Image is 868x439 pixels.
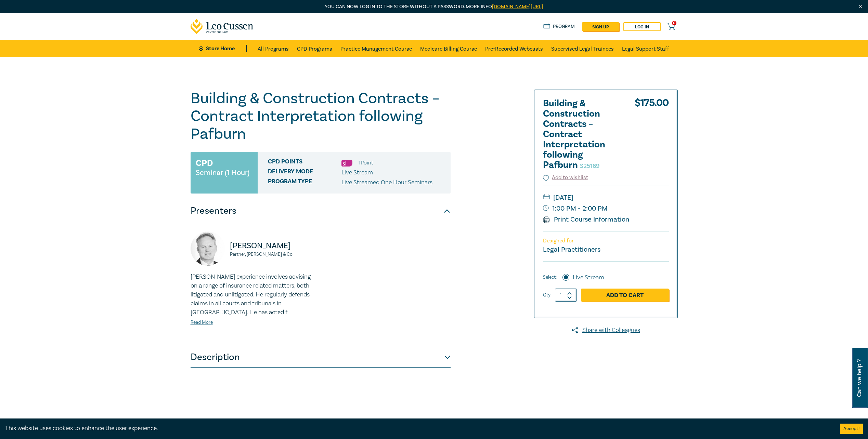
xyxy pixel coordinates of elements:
[258,40,289,57] a: All Programs
[551,40,614,57] a: Supervised Legal Trainees
[196,157,213,169] h3: CPD
[582,22,619,31] a: sign up
[543,203,669,214] small: 1:00 PM - 2:00 PM
[573,273,604,282] label: Live Stream
[534,326,678,335] a: Share with Colleagues
[191,272,316,317] p: [PERSON_NAME] experience involves advising on a range of insurance related matters, both litigate...
[543,215,630,224] a: Print Course Information
[543,192,669,203] small: [DATE]
[341,169,373,176] span: Live Stream
[230,240,316,251] p: [PERSON_NAME]
[555,289,577,302] input: 1
[543,174,588,182] button: Add to wishlist
[492,3,543,10] a: [DOMAIN_NAME][URL]
[420,40,477,57] a: Medicare Billing Course
[622,40,669,57] a: Legal Support Staff
[268,178,341,187] span: Program type
[268,168,341,177] span: Delivery Mode
[858,4,864,10] img: Close
[359,158,373,167] li: 1 Point
[268,158,341,167] span: CPD Points
[5,424,830,433] div: This website uses cookies to enhance the user experience.
[199,45,246,52] a: Store Home
[191,319,213,325] a: Read More
[580,162,599,170] small: S25169
[230,252,316,257] small: Partner, [PERSON_NAME] & Co
[543,245,600,254] small: Legal Practitioners
[543,291,550,299] label: Qty
[581,289,669,302] a: Add to Cart
[485,40,543,57] a: Pre-Recorded Webcasts
[191,3,678,11] p: You can now log in to the store without a password. More info
[341,160,352,167] img: Substantive Law
[191,231,225,266] img: https://s3.ap-southeast-2.amazonaws.com/leo-cussen-store-production-content/Contacts/Ross%20Donal...
[191,90,451,143] h1: Building & Construction Contracts – Contract Interpretation following Pafburn
[543,238,669,244] p: Designed for
[543,23,575,30] a: Program
[191,347,451,368] button: Description
[196,169,249,176] small: Seminar (1 Hour)
[543,274,557,281] span: Select:
[623,22,661,31] a: Log in
[856,352,863,404] span: Can we help ?
[340,40,412,57] a: Practice Management Course
[341,178,432,187] p: Live Streamed One Hour Seminars
[672,21,676,25] span: 0
[297,40,332,57] a: CPD Programs
[543,98,618,170] h2: Building & Construction Contracts – Contract Interpretation following Pafburn
[191,201,451,221] button: Presenters
[840,424,863,434] button: Accept cookies
[635,98,669,174] div: $ 175.00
